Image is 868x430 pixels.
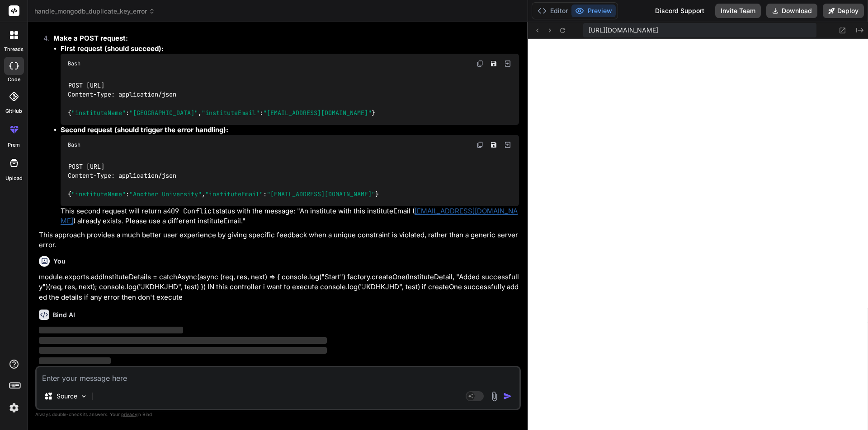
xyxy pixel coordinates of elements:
img: copy [476,60,484,67]
span: "instituteEmail" [202,109,259,117]
button: Preview [571,5,616,17]
label: code [8,76,20,83]
button: Invite Team [715,4,761,18]
span: [URL][DOMAIN_NAME] [589,26,658,35]
span: ‌ [39,357,111,364]
span: "instituteEmail" [205,190,263,198]
img: copy [476,141,484,148]
p: Source [57,392,77,401]
span: "Another University" [129,190,202,198]
span: ‌ [39,327,183,333]
span: Bash [68,141,80,148]
img: Open in Browser [504,60,512,68]
button: Save file [487,139,500,151]
span: privacy [121,412,137,417]
p: module.exports.addInstituteDetails = catchAsync(async (req, res, next) => { console.log("Start") ... [39,272,519,303]
img: Open in Browser [504,141,512,149]
img: settings [6,400,22,416]
span: handle_mongodb_duplicate_key_error [34,7,155,16]
li: This second request will return a status with the message: "An institute with this instituteEmail... [61,125,519,227]
span: "[GEOGRAPHIC_DATA]" [129,109,198,117]
img: Pick Models [80,393,88,400]
strong: First request (should succeed): [61,44,164,53]
strong: Second request (should trigger the error handling): [61,125,228,134]
p: Always double-check its answers. Your in Bind [35,410,521,419]
code: POST [URL] Content-Type: application/json { : , : } [68,162,379,199]
code: 409 Conflict [167,207,216,216]
p: This approach provides a much better user experience by giving specific feedback when a unique co... [39,230,519,250]
span: "[EMAIL_ADDRESS][DOMAIN_NAME]" [267,190,375,198]
span: "instituteName" [71,109,126,117]
img: attachment [489,391,500,402]
span: "instituteName" [71,190,126,198]
span: ‌ [39,337,327,344]
label: prem [8,141,20,149]
div: Discord Support [650,4,710,18]
button: Editor [534,5,571,17]
label: GitHub [5,107,22,115]
button: Deploy [823,4,864,18]
code: POST [URL] Content-Type: application/json { : , : } [68,81,376,118]
span: Bash [68,60,80,67]
h6: You [53,257,66,266]
button: Download [766,4,817,18]
span: ‌ [39,347,327,354]
strong: Make a POST request: [53,34,128,42]
button: Save file [487,57,500,70]
h6: Bind AI [53,310,75,319]
label: Upload [5,175,23,182]
label: threads [4,46,24,53]
span: "[EMAIL_ADDRESS][DOMAIN_NAME]" [263,109,372,117]
img: icon [503,392,512,401]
